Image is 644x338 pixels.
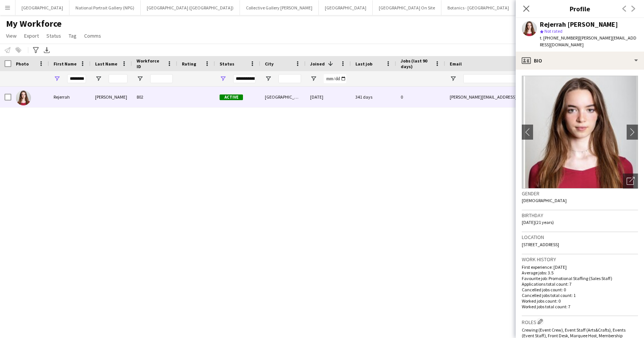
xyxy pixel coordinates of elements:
[522,292,638,298] p: Cancelled jobs total count: 1
[16,61,29,67] span: Photo
[69,32,77,39] span: Tag
[540,35,636,47] span: | [PERSON_NAME][EMAIL_ADDRESS][DOMAIN_NAME]
[396,87,445,107] div: 0
[6,18,61,29] span: My Workforce
[54,61,77,67] span: First Name
[522,256,638,263] h3: Work history
[540,21,618,28] div: Rejerrah [PERSON_NAME]
[49,87,91,107] div: Rejerrah
[522,264,638,270] p: First experience: [DATE]
[84,32,101,39] span: Comms
[109,74,128,83] input: Last Name Filter Input
[355,61,372,67] span: Last job
[182,61,196,67] span: Rating
[544,28,563,34] span: Not rated
[137,58,164,69] span: Workforce ID
[450,75,456,82] button: Open Filter Menu
[623,174,638,189] div: Open photos pop-in
[515,0,581,15] button: [GEOGRAPHIC_DATA] (HES)
[450,61,462,67] span: Email
[137,75,143,82] button: Open Filter Menu
[522,212,638,219] h3: Birthday
[516,4,644,14] h3: Profile
[95,75,102,82] button: Open Filter Menu
[324,74,346,83] input: Joined Filter Input
[522,190,638,197] h3: Gender
[16,90,31,105] img: Rejerrah Hosie Meese
[522,242,559,247] span: [STREET_ADDRESS]
[67,74,86,83] input: First Name Filter Input
[522,318,638,326] h3: Roles
[522,304,638,309] p: Worked jobs total count: 7
[401,58,432,69] span: Jobs (last 90 days)
[310,61,325,67] span: Joined
[319,0,373,15] button: [GEOGRAPHIC_DATA]
[66,31,80,41] a: Tag
[81,31,104,41] a: Comms
[265,61,274,67] span: City
[21,31,42,41] a: Export
[42,46,51,55] app-action-btn: Export XLSX
[15,0,69,15] button: [GEOGRAPHIC_DATA]
[91,87,132,107] div: [PERSON_NAME]
[43,31,64,41] a: Status
[240,0,319,15] button: Collective Gallery [PERSON_NAME]
[516,52,644,70] div: Bio
[6,32,17,39] span: View
[351,87,396,107] div: 341 days
[522,234,638,241] h3: Location
[46,32,61,39] span: Status
[278,74,301,83] input: City Filter Input
[310,75,317,82] button: Open Filter Menu
[54,75,60,82] button: Open Filter Menu
[441,0,515,15] button: Botanics - [GEOGRAPHIC_DATA]
[265,75,272,82] button: Open Filter Menu
[522,270,638,276] p: Average jobs: 3.5
[260,87,306,107] div: [GEOGRAPHIC_DATA]
[95,61,117,67] span: Last Name
[522,219,554,225] span: [DATE] (21 years)
[69,0,141,15] button: National Portrait Gallery (NPG)
[3,31,20,41] a: View
[522,198,567,203] span: [DEMOGRAPHIC_DATA]
[132,87,177,107] div: 802
[141,0,240,15] button: [GEOGRAPHIC_DATA] ([GEOGRAPHIC_DATA])
[31,46,40,55] app-action-btn: Advanced filters
[24,32,39,39] span: Export
[220,94,243,100] span: Active
[373,0,441,15] button: [GEOGRAPHIC_DATA] On Site
[220,75,226,82] button: Open Filter Menu
[463,74,592,83] input: Email Filter Input
[306,87,351,107] div: [DATE]
[220,61,234,67] span: Status
[522,276,638,281] p: Favourite job: Promotional Staffing (Sales Staff)
[522,76,638,189] img: Crew avatar or photo
[150,74,173,83] input: Workforce ID Filter Input
[445,87,596,107] div: [PERSON_NAME][EMAIL_ADDRESS][DOMAIN_NAME]
[522,281,638,287] p: Applications total count: 7
[522,287,638,292] p: Cancelled jobs count: 0
[540,35,579,41] span: t. [PHONE_NUMBER]
[522,298,638,304] p: Worked jobs count: 0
